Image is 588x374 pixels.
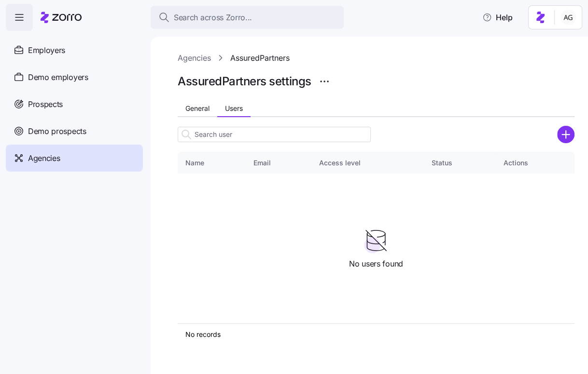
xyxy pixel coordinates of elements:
[560,10,576,25] img: 5fc55c57e0610270ad857448bea2f2d5
[253,158,303,168] div: Email
[557,126,574,143] svg: add icon
[319,158,416,168] div: Access level
[482,12,513,23] span: Help
[6,91,143,118] a: Prospects
[6,118,143,145] a: Demo prospects
[185,158,238,168] div: Name
[6,37,143,64] a: Employers
[475,8,520,27] button: Help
[230,52,290,64] a: AssuredPartners
[178,127,371,142] input: Search user
[28,98,63,110] span: Prospects
[28,125,86,137] span: Demo prospects
[178,74,311,89] h1: AssuredPartners settings
[28,44,65,56] span: Employers
[151,6,344,29] button: Search across Zorro...
[432,158,488,168] div: Status
[349,258,403,270] span: No users found
[174,12,252,24] span: Search across Zorro...
[6,145,143,172] a: Agencies
[6,64,143,91] a: Demo employers
[28,71,88,83] span: Demo employers
[185,330,485,339] div: No records
[185,105,210,112] span: General
[178,52,211,64] a: Agencies
[225,105,243,112] span: Users
[504,158,567,168] div: Actions
[28,152,60,164] span: Agencies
